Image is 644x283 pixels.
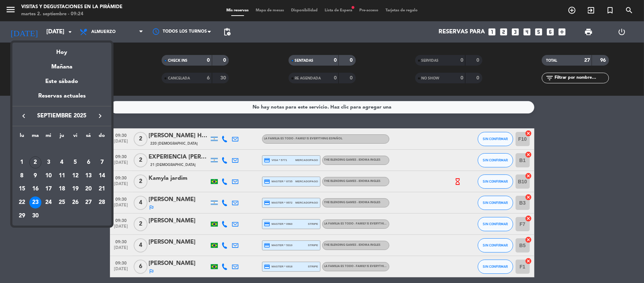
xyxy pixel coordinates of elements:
div: 28 [96,196,108,209]
td: 22 de septiembre de 2025 [15,196,29,209]
div: 30 [29,210,41,222]
div: 8 [16,170,28,182]
td: 2 de septiembre de 2025 [29,156,42,169]
div: 11 [56,170,68,182]
th: martes [29,132,42,143]
th: sábado [82,132,95,143]
td: 5 de septiembre de 2025 [69,156,82,169]
div: 26 [69,196,81,209]
button: keyboard_arrow_right [94,111,106,121]
td: 11 de septiembre de 2025 [55,169,69,183]
td: 29 de septiembre de 2025 [15,209,29,223]
td: 10 de septiembre de 2025 [42,169,55,183]
td: 7 de septiembre de 2025 [95,156,109,169]
div: 15 [16,183,28,195]
td: 27 de septiembre de 2025 [82,196,95,209]
div: 18 [56,183,68,195]
i: keyboard_arrow_left [19,112,28,120]
div: 23 [29,196,41,209]
span: septiembre 2025 [30,111,94,121]
td: 28 de septiembre de 2025 [95,196,109,209]
td: 19 de septiembre de 2025 [69,182,82,196]
td: 24 de septiembre de 2025 [42,196,55,209]
td: 15 de septiembre de 2025 [15,182,29,196]
td: 1 de septiembre de 2025 [15,156,29,169]
td: 6 de septiembre de 2025 [82,156,95,169]
div: 1 [16,156,28,168]
div: Mañana [12,57,111,72]
button: keyboard_arrow_left [17,111,30,121]
div: 9 [29,170,41,182]
th: jueves [55,132,69,143]
td: SEP. [15,142,109,156]
div: 19 [69,183,81,195]
td: 14 de septiembre de 2025 [95,169,109,183]
div: 7 [96,156,108,168]
td: 21 de septiembre de 2025 [95,182,109,196]
td: 20 de septiembre de 2025 [82,182,95,196]
div: 22 [16,196,28,209]
td: 13 de septiembre de 2025 [82,169,95,183]
div: 20 [82,183,94,195]
div: 3 [42,156,54,168]
div: 14 [96,170,108,182]
th: miércoles [42,132,55,143]
td: 26 de septiembre de 2025 [69,196,82,209]
div: 10 [42,170,54,182]
td: 23 de septiembre de 2025 [29,196,42,209]
td: 9 de septiembre de 2025 [29,169,42,183]
div: 25 [56,196,68,209]
td: 4 de septiembre de 2025 [55,156,69,169]
div: Reservas actuales [12,91,111,106]
th: domingo [95,132,109,143]
th: viernes [69,132,82,143]
td: 8 de septiembre de 2025 [15,169,29,183]
div: 12 [69,170,81,182]
i: keyboard_arrow_right [96,112,104,120]
div: 24 [42,196,54,209]
div: 13 [82,170,94,182]
div: Este sábado [12,72,111,91]
td: 25 de septiembre de 2025 [55,196,69,209]
div: 2 [29,156,41,168]
div: Hoy [12,43,111,57]
td: 18 de septiembre de 2025 [55,182,69,196]
td: 3 de septiembre de 2025 [42,156,55,169]
div: 6 [82,156,94,168]
td: 12 de septiembre de 2025 [69,169,82,183]
td: 16 de septiembre de 2025 [29,182,42,196]
td: 17 de septiembre de 2025 [42,182,55,196]
div: 29 [16,210,28,222]
div: 4 [56,156,68,168]
div: 16 [29,183,41,195]
div: 27 [82,196,94,209]
th: lunes [15,132,29,143]
td: 30 de septiembre de 2025 [29,209,42,223]
div: 21 [96,183,108,195]
div: 5 [69,156,81,168]
div: 17 [42,183,54,195]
